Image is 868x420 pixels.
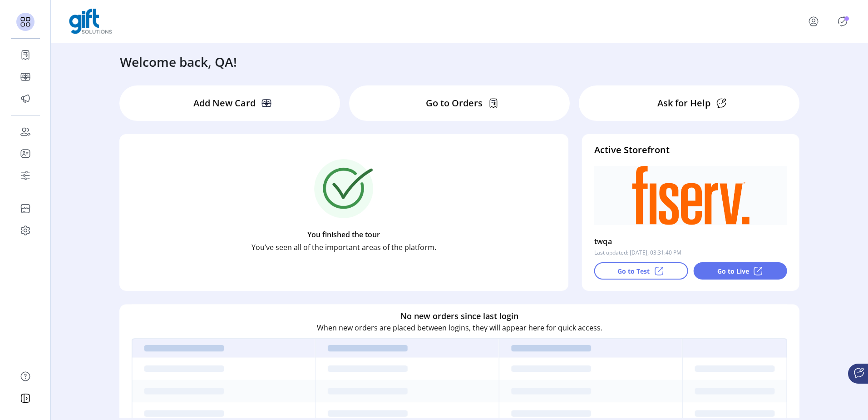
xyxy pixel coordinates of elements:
p: When new orders are placed between logins, they will appear here for quick access. [317,322,602,333]
p: Go to Orders [426,96,483,110]
p: You’ve seen all of the important areas of the platform. [252,242,436,253]
button: Publisher Panel [835,14,850,29]
h4: Active Storefront [594,143,787,157]
p: You finished the tour [307,229,380,240]
p: twqa [594,234,612,249]
p: Ask for Help [657,96,710,110]
h6: No new orders since last login [400,310,518,322]
p: Last updated: [DATE], 03:31:40 PM [594,249,681,257]
button: menu [795,10,835,32]
p: Go to Live [717,266,749,276]
p: Add New Card [193,96,256,110]
p: Go to Test [617,266,650,276]
img: logo [69,9,112,34]
h3: Welcome back, QA! [120,52,237,71]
